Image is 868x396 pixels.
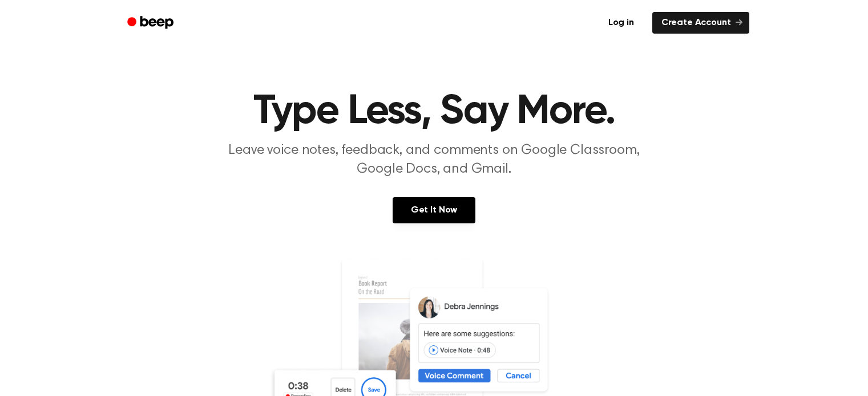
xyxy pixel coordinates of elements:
[393,197,475,223] a: Get It Now
[119,12,184,34] a: Beep
[597,10,645,36] a: Log in
[652,12,749,34] a: Create Account
[215,141,653,179] p: Leave voice notes, feedback, and comments on Google Classroom, Google Docs, and Gmail.
[142,91,726,132] h1: Type Less, Say More.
